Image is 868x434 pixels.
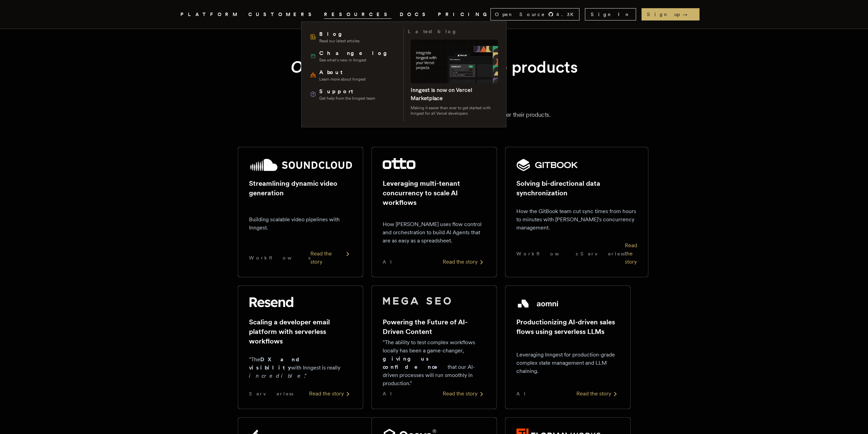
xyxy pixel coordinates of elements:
span: Serverless [249,390,293,397]
span: Learn more about Inngest [319,76,366,82]
span: 4.3 K [556,11,578,18]
em: incredible [249,373,304,379]
span: See what's new in Inngest [319,57,392,63]
h2: Leveraging multi-tenant concurrency to scale AI workflows [383,179,486,207]
p: "The with Inngest is really ." [249,355,352,380]
img: Otto [383,158,415,169]
img: Resend [249,297,293,308]
span: About [319,68,366,76]
button: RESOURCES [324,10,392,19]
span: Open Source [495,11,545,18]
p: How the GitBook team cut sync times from hours to minutes with [PERSON_NAME]'s concurrency manage... [516,207,637,232]
p: "The ability to test complex workflows locally has been a game-changer, that our AI-driven proces... [383,338,486,388]
span: AI [383,390,398,397]
a: Otto logoLeveraging multi-tenant concurrency to scale AI workflowsHow [PERSON_NAME] uses flow con... [371,147,497,277]
p: From startups to public companies, our customers chose Inngest to power their products. [189,110,680,120]
span: Support [319,87,375,96]
strong: giving us confidence [383,355,447,370]
div: Read the story [309,390,352,398]
a: Inngest is now on Vercel Marketplace [411,87,472,101]
p: Leveraging Inngest for production-grade complex state management and LLM chaining. [516,351,619,375]
h2: Streamlining dynamic video generation [249,179,352,198]
div: Read the story [576,390,619,398]
a: Aomni logoProductionizing AI-driven sales flows using serverless LLMsLeveraging Inngest for produ... [505,285,631,409]
span: Read our latest articles [319,38,359,44]
span: Blog [319,30,359,38]
a: CUSTOMERS [248,10,316,19]
a: BlogRead our latest articles [307,27,399,46]
a: Sign up [642,8,700,20]
a: Resend logoScaling a developer email platform with serverless workflows"TheDX and visibilitywith ... [238,285,363,409]
span: Serverless [580,250,625,257]
div: Read the story [310,250,352,266]
p: Building scalable video pipelines with Inngest. [249,215,352,232]
h1: customers deliver reliable products for customers [254,56,614,99]
img: Mega SEO [383,297,451,305]
a: SoundCloud logoStreamlining dynamic video generationBuilding scalable video pipelines with Innges... [238,147,363,277]
a: Sign In [585,8,636,20]
h2: Scaling a developer email platform with serverless workflows [249,317,352,346]
div: Read the story [443,258,486,266]
a: DOCS [400,10,430,19]
span: Changelog [319,49,392,57]
span: Workflows [516,250,578,257]
span: Get help from the Inngest team [319,96,375,101]
a: Mega SEO logoPowering the Future of AI-Driven Content"The ability to test complex workflows local... [371,285,497,409]
img: SoundCloud [249,158,352,172]
span: → [682,11,694,18]
p: How [PERSON_NAME] uses flow control and orchestration to build AI Agents that are as easy as a sp... [383,220,486,245]
img: Aomni [516,297,560,310]
a: ChangelogSee what's new in Inngest [307,46,399,66]
h2: Solving bi-directional data synchronization [516,179,637,198]
img: GitBook [516,158,578,172]
a: SupportGet help from the Inngest team [307,85,399,104]
div: Read the story [443,390,486,398]
button: PLATFORM [180,10,240,19]
div: Read the story [625,241,637,266]
h2: Powering the Future of AI-Driven Content [383,317,486,336]
span: AI [383,258,398,265]
a: PRICING [438,10,490,19]
h2: Productionizing AI-driven sales flows using serverless LLMs [516,317,619,336]
a: AboutLearn more about Inngest [307,66,399,85]
h3: Latest blog [408,27,457,36]
em: Our [291,57,318,77]
a: GitBook logoSolving bi-directional data synchronizationHow the GitBook team cut sync times from h... [505,147,631,277]
span: AI [516,390,531,397]
span: Workflows [249,254,310,261]
strong: DX and visibility [249,356,305,371]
